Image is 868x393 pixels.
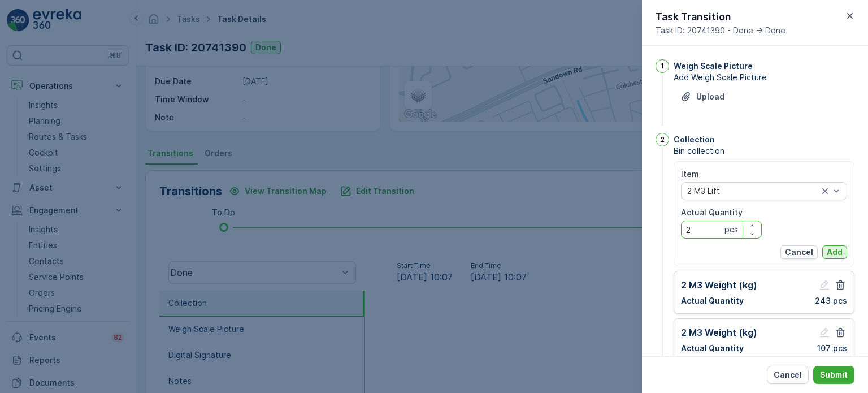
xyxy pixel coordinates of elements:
button: Add [822,245,847,259]
p: 107 pcs [817,343,847,354]
button: Submit [813,366,854,384]
button: Cancel [780,245,818,259]
p: Weigh Scale Picture [674,61,753,72]
div: 2 [656,133,669,146]
p: Actual Quantity [681,295,744,306]
p: 2 M3 Weight (kg) [681,326,757,339]
p: 243 pcs [815,295,847,306]
p: 2 M3 Weight (kg) [681,278,757,292]
span: Task ID: 20741390 - Done -> Done [656,25,785,36]
span: Add Weigh Scale Picture [674,72,854,83]
p: Add [827,247,843,258]
p: Submit [820,369,848,381]
label: Actual Quantity [681,208,743,217]
p: Cancel [785,247,813,258]
p: Actual Quantity [681,343,744,354]
p: pcs [724,224,738,235]
p: Cancel [774,369,802,381]
p: Task Transition [656,9,785,25]
p: Collection [674,134,715,145]
span: Bin collection [674,145,854,157]
div: 1 [656,59,669,73]
p: Upload [696,91,724,102]
label: Item [681,169,699,179]
button: Cancel [767,366,809,384]
button: Upload File [674,88,731,106]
